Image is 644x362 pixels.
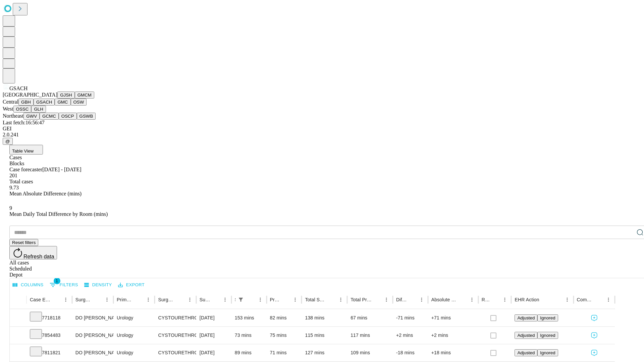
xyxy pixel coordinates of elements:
div: Absolute Difference [431,297,457,302]
div: -18 mins [396,344,425,361]
div: Urology [117,309,151,326]
div: Urology [117,327,151,344]
div: 82 mins [270,309,299,326]
div: +71 mins [431,309,475,326]
button: Show filters [48,280,80,290]
button: Expand [13,312,23,324]
span: Refresh data [23,254,54,259]
button: @ [3,138,13,145]
div: DO [PERSON_NAME] A Do [75,309,110,326]
div: -71 mins [396,309,425,326]
button: Sort [134,295,144,304]
div: Scheduled In Room Duration [235,297,235,302]
button: Menu [562,295,572,304]
span: Ignored [540,350,555,355]
button: GJSH [57,92,75,99]
button: OSW [71,99,87,106]
div: [DATE] [200,344,228,361]
div: EHR Action [515,297,539,302]
span: Last fetch: 16:56:47 [3,120,45,125]
button: Adjusted [515,349,537,356]
span: Adjusted [517,333,535,338]
button: Menu [144,295,153,304]
span: West [3,106,13,112]
button: Ignored [537,349,558,356]
button: Menu [500,295,509,304]
button: GCMC [40,113,59,120]
button: Menu [185,295,195,304]
button: Density [83,280,114,290]
div: CYSTOURETHROSCOPY [MEDICAL_DATA] WITH [MEDICAL_DATA] AND [MEDICAL_DATA] INSERTION [158,344,193,361]
span: [GEOGRAPHIC_DATA] [3,92,57,98]
div: Case Epic Id [30,297,51,302]
div: Surgery Date [200,297,210,302]
button: Ignored [537,332,558,339]
button: GBH [18,99,34,106]
button: Export [116,280,146,290]
span: Central [3,99,18,105]
div: 138 mins [305,309,344,326]
div: 7718118 [30,309,69,326]
span: 201 [9,173,17,178]
div: 153 mins [235,309,263,326]
span: Total cases [9,179,33,184]
div: Surgery Name [158,297,175,302]
div: Surgeon Name [75,297,92,302]
span: 1 [54,278,60,284]
span: GSACH [9,85,28,91]
div: 7811821 [30,344,69,361]
span: [DATE] - [DATE] [42,167,81,172]
div: 109 mins [351,344,389,361]
div: CYSTOURETHROSCOPY [MEDICAL_DATA] WITH [MEDICAL_DATA] AND [MEDICAL_DATA] INSERTION [158,327,193,344]
div: 71 mins [270,344,299,361]
button: GWV [23,113,40,120]
div: Primary Service [117,297,133,302]
div: Total Predicted Duration [351,297,372,302]
button: Menu [467,295,477,304]
button: Menu [220,295,230,304]
button: Sort [458,295,467,304]
div: Urology [117,344,151,361]
button: GMCM [75,92,94,99]
button: Sort [491,295,500,304]
div: DO [PERSON_NAME] A Do [75,344,110,361]
span: Reset filters [12,240,36,245]
div: 1 active filter [236,295,246,304]
button: Expand [13,347,23,359]
span: 9.73 [9,185,19,190]
button: Expand [13,330,23,342]
button: Sort [540,295,549,304]
div: Comments [577,297,594,302]
button: Sort [281,295,290,304]
button: Menu [256,295,265,304]
span: Ignored [540,333,555,338]
span: Adjusted [517,315,535,320]
button: Adjusted [515,314,537,321]
div: 7854483 [30,327,69,344]
div: +18 mins [431,344,475,361]
div: [DATE] [200,309,228,326]
button: Sort [93,295,102,304]
button: Sort [246,295,256,304]
button: GSACH [34,99,55,106]
span: Table View [12,148,34,154]
div: Difference [396,297,407,302]
div: DO [PERSON_NAME] A Do [75,327,110,344]
button: Menu [604,295,613,304]
div: +2 mins [396,327,425,344]
button: Reset filters [9,239,38,246]
span: Northeast [3,113,23,119]
button: Menu [102,295,112,304]
div: Total Scheduled Duration [305,297,326,302]
button: Select columns [11,280,45,290]
button: Refresh data [9,246,57,259]
div: 2.0.241 [3,132,641,138]
div: 67 mins [351,309,389,326]
span: Mean Absolute Difference (mins) [9,191,82,196]
button: Menu [61,295,70,304]
div: 127 mins [305,344,344,361]
button: OSSC [13,106,32,113]
div: 73 mins [235,327,263,344]
button: Sort [52,295,61,304]
button: GMC [55,99,70,106]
